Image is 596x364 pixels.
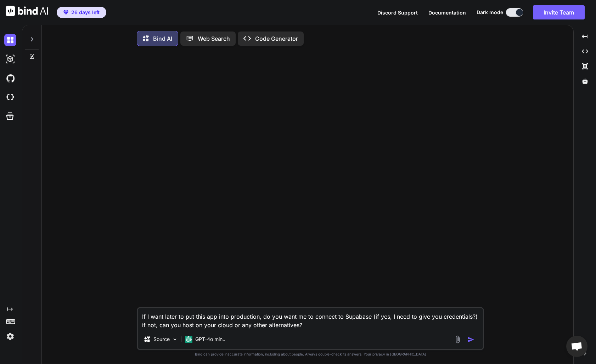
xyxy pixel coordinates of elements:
[4,34,16,46] img: darkChat
[138,308,483,329] textarea: If I want later to put this app into production, do you want me to connect to Supabase (if yes, I...
[4,91,16,103] img: cloudideIcon
[198,34,230,43] p: Web Search
[566,336,587,357] div: Open chat
[153,34,172,43] p: Bind AI
[4,53,16,65] img: darkAi-studio
[195,336,225,343] p: GPT-4o min..
[185,336,192,343] img: GPT-4o mini
[428,9,466,16] button: Documentation
[428,10,466,16] span: Documentation
[63,10,68,15] img: premium
[377,9,418,16] button: Discord Support
[137,352,484,357] p: Bind can provide inaccurate information, including about people. Always double-check its answers....
[255,34,298,43] p: Code Generator
[4,330,16,342] img: settings
[377,10,418,16] span: Discord Support
[153,336,170,343] p: Source
[454,335,462,343] img: attachment
[533,5,585,19] button: Invite Team
[477,9,503,16] span: Dark mode
[4,72,16,84] img: githubDark
[6,6,48,16] img: Bind AI
[467,336,474,343] img: icon
[172,336,178,342] img: Pick Models
[57,7,106,18] button: premium26 days left
[71,9,100,16] span: 26 days left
